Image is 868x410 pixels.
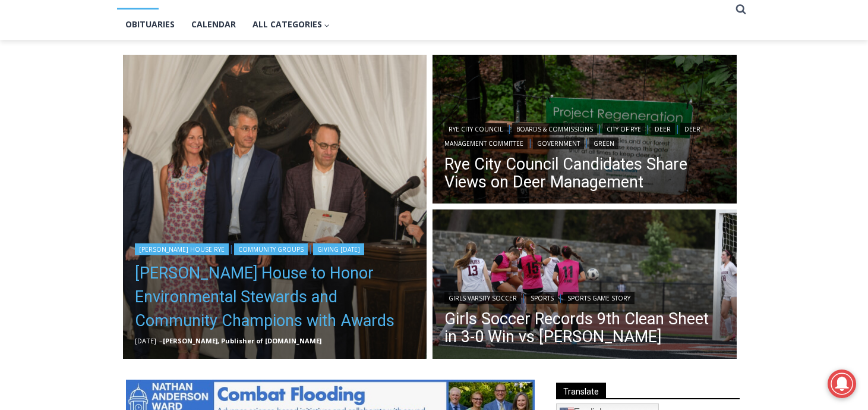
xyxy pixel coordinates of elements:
[163,336,321,345] a: [PERSON_NAME], Publisher of [DOMAIN_NAME]
[444,123,507,135] a: Rye City Council
[123,55,427,359] img: (PHOTO: Ferdinand Coghlan (Rye High School Eagle Scout), Lisa Dominici (executive director, Rye Y...
[125,101,130,112] div: 2
[234,243,308,255] a: Community Groups
[123,55,427,359] a: Read More Wainwright House to Honor Environmental Stewards and Community Champions with Awards
[433,209,737,362] a: Read More Girls Soccer Records 9th Clean Sheet in 3-0 Win vs Harrison
[444,155,725,191] a: Rye City Council Candidates Share Views on Deer Management
[117,10,183,39] a: Obituaries
[444,292,521,304] a: Girls Varsity Soccer
[10,120,158,147] h4: [PERSON_NAME] Read Sanctuary Fall Fest: [DATE]
[556,383,606,399] span: Translate
[313,243,364,255] a: Giving [DATE]
[244,10,339,39] button: Child menu of All Categories
[139,101,144,112] div: 6
[135,243,229,255] a: [PERSON_NAME] House Rye
[533,137,584,149] a: Government
[300,1,561,115] div: "At the 10am stand-up meeting, each intern gets a chance to take [PERSON_NAME] and the other inte...
[602,123,645,135] a: City of Rye
[135,336,156,345] time: [DATE]
[444,290,725,304] div: | |
[125,35,172,98] div: Birds of Prey: Falcon and hawk demos
[311,118,551,145] span: Intern @ [DOMAIN_NAME]
[512,123,597,135] a: Boards & Commissions
[444,121,725,149] div: | | | | | |
[183,10,244,39] a: Calendar
[433,209,737,362] img: (PHOTO: Hannah Jachman scores a header goal on October 7, 2025, with teammates Parker Calhoun (#1...
[433,55,737,207] img: (PHOTO: The Rye Nature Center maintains two fenced deer exclosure areas to keep deer out and allo...
[135,261,415,333] a: [PERSON_NAME] House to Honor Environmental Stewards and Community Champions with Awards
[133,101,136,112] div: /
[444,310,725,346] a: Girls Soccer Records 9th Clean Sheet in 3-0 Win vs [PERSON_NAME]
[433,55,737,207] a: Read More Rye City Council Candidates Share Views on Deer Management
[589,137,618,149] a: Green
[159,336,163,345] span: –
[526,292,558,304] a: Sports
[1,118,178,148] a: [PERSON_NAME] Read Sanctuary Fall Fest: [DATE]
[135,241,415,255] div: | |
[563,292,635,304] a: Sports Game Story
[286,115,576,148] a: Intern @ [DOMAIN_NAME]
[651,123,675,135] a: Deer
